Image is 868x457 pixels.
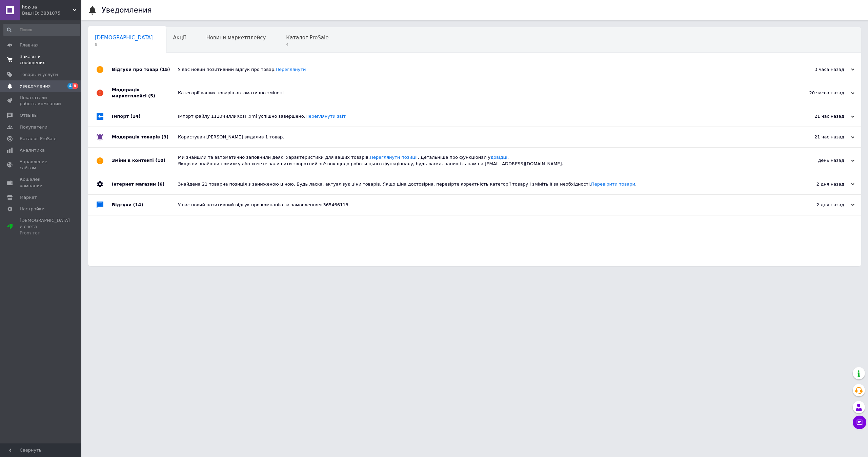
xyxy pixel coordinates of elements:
div: Ми знайшли та автоматично заповнили деякі характеристики для ваших товарів. . Детальніше про функ... [178,154,787,167]
div: 21 час назад [787,113,854,119]
span: Аналитика [20,147,45,153]
span: Покупатели [20,124,47,130]
span: Заказы и сообщения [20,54,63,66]
div: Зміни в контенті [112,148,178,173]
span: 4 [286,42,328,47]
div: 20 часов назад [787,90,854,96]
div: день назад [787,157,854,164]
span: (6) [157,182,164,187]
span: Отзывы [20,112,38,118]
a: Переглянути позиції [370,155,418,160]
span: 4 [67,83,73,89]
div: 21 час назад [787,134,854,140]
span: Маркет [20,194,37,201]
span: 8 [95,42,153,47]
span: Уведомления [20,83,51,89]
div: 2 дня назад [787,202,854,208]
div: Категорії ваших товарів автоматично змінені [178,90,787,96]
div: У вас новий позитивний відгук про компанію за замовленням 365466113. [178,202,787,208]
div: Ваш ID: 3831075 [22,10,81,16]
span: (14) [133,202,143,207]
span: 8 [73,83,78,89]
div: Інтернет магазин [112,174,178,194]
span: Настройки [20,206,44,212]
button: Чат с покупателем [853,416,866,429]
span: (15) [160,67,170,72]
div: У вас новий позитивний відгук про товар. [178,66,787,73]
span: Каталог ProSale [286,35,328,41]
span: Новини маркетплейсу [206,35,266,41]
a: довідці [490,155,507,160]
span: [DEMOGRAPHIC_DATA] [95,35,153,41]
span: Показатели работы компании [20,95,63,107]
span: (5) [148,93,155,98]
div: Відгуки [112,195,178,215]
a: Переглянути звіт [305,114,346,119]
span: Товары и услуги [20,72,58,78]
div: Імпорт [112,106,178,127]
span: [DEMOGRAPHIC_DATA] и счета [20,217,70,236]
h1: Уведомления [102,6,152,14]
a: Перевірити товари [591,182,635,187]
span: (14) [130,114,141,119]
span: hoz-ua [22,4,73,10]
span: (3) [161,134,168,139]
span: (10) [155,158,165,163]
div: Prom топ [20,230,70,236]
div: 3 часа назад [787,66,854,73]
div: Відгуки про товар [112,59,178,80]
div: Модерація маркетплейсі [112,80,178,106]
input: Поиск [3,24,80,36]
div: Імпорт файлу 1110ЧиллиХозГ.xml успішно завершено. [178,113,787,119]
span: Акції [173,35,186,41]
span: Главная [20,42,39,48]
div: Знайдена 21 товарна позиція з заниженою ціною. Будь ласка, актуалізує ціни товарів. Якщо ціна дос... [178,181,787,187]
span: Управление сайтом [20,159,63,171]
span: Каталог ProSale [20,136,56,142]
span: Кошелек компании [20,176,63,189]
div: Модерація товарів [112,127,178,147]
div: Користувач [PERSON_NAME] видалив 1 товар. [178,134,787,140]
div: 2 дня назад [787,181,854,187]
a: Переглянути [276,67,306,72]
